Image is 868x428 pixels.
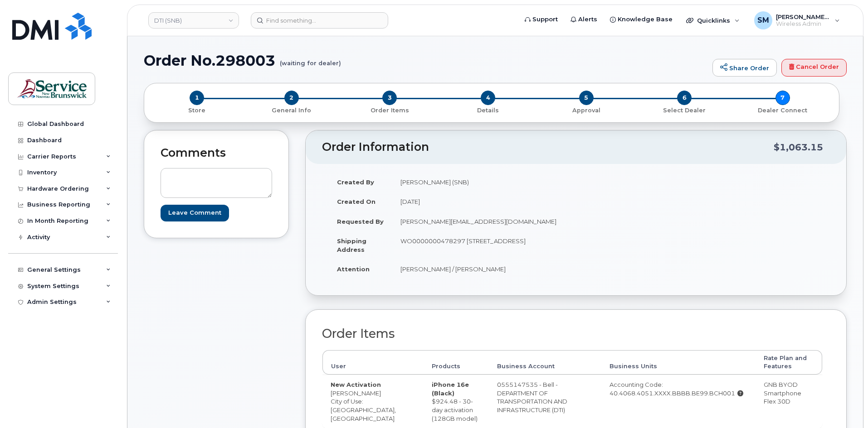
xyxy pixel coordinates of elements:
p: Store [155,106,239,115]
h2: Order Items [322,327,823,341]
small: (waiting for dealer) [280,53,341,67]
th: Business Account [489,350,601,375]
a: Share Order [712,59,777,77]
td: [PERSON_NAME] City of Use: [GEOGRAPHIC_DATA], [GEOGRAPHIC_DATA] [322,375,424,428]
input: Leave Comment [161,205,229,221]
h1: Order No.298003 [144,53,708,68]
a: 1 Store [151,105,243,115]
div: $1,063.15 [774,139,823,156]
a: 2 General Info [243,105,341,115]
h2: Comments [161,147,272,159]
div: Accounting Code: 40.4068.4051.XXXX.BBBB.BE99.BCH001 [610,380,747,397]
strong: Created By [337,178,374,186]
strong: Requested By [337,218,384,225]
strong: New Activation [331,381,381,388]
a: 6 Select Dealer [635,105,734,115]
th: Rate Plan and Features [756,350,822,375]
td: GNB BYOD Smartphone Flex 30D [756,375,822,428]
th: User [322,350,424,375]
span: 2 [284,91,299,105]
strong: Attention [337,265,370,273]
th: Business Units [601,350,756,375]
span: 5 [579,91,594,105]
td: [PERSON_NAME][EMAIL_ADDRESS][DOMAIN_NAME] [392,212,569,231]
td: [DATE] [392,192,569,212]
td: [PERSON_NAME] (SNB) [392,172,569,192]
p: Select Dealer [639,106,730,115]
a: 3 Order Items [341,105,439,115]
td: $924.48 - 30-day activation (128GB model) [424,375,489,428]
strong: Created On [337,198,375,205]
td: 0555147535 - Bell - DEPARTMENT OF TRANSPORTATION AND INFRASTRUCTURE (DTI) [489,375,601,428]
a: 4 Details [439,105,537,115]
span: 6 [677,91,692,105]
strong: Shipping Address [337,237,366,253]
strong: iPhone 16e (Black) [432,381,469,397]
p: Details [443,106,534,115]
span: 3 [382,91,397,105]
td: [PERSON_NAME] / [PERSON_NAME] [392,259,569,279]
h2: Order Information [322,141,774,154]
span: 1 [190,91,204,105]
th: Products [424,350,489,375]
p: Order Items [344,106,435,115]
td: WO0000000478297 [STREET_ADDRESS] [392,231,569,259]
a: Cancel Order [781,59,847,77]
p: Approval [541,106,632,115]
a: 5 Approval [537,105,635,115]
span: 4 [481,91,495,105]
p: General Info [246,106,337,115]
